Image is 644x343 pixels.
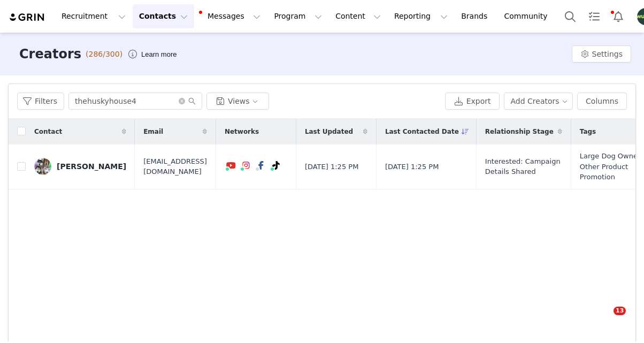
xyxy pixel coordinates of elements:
i: icon: close-circle [179,98,185,104]
button: Notifications [607,4,630,28]
img: 8299b338-0172-401e-9ff5-6bd61eb327e4.jpg [34,158,51,175]
img: grin logo [9,12,46,22]
button: Export [445,93,500,110]
i: icon: search [188,97,196,105]
button: Filters [17,93,64,110]
span: Last Contacted Date [385,127,459,136]
span: Last Updated [305,127,353,136]
span: [DATE] 1:25 PM [305,162,358,172]
span: Contact [34,127,62,136]
span: Large Dog Owner Other Product Promotion [580,151,642,182]
button: Search [558,4,582,28]
button: Content [329,4,387,28]
button: Columns [577,93,627,110]
a: Brands [455,4,497,28]
span: 13 [614,307,626,315]
span: Tags [580,127,596,136]
img: instagram.svg [242,161,250,170]
span: Relationship Stage [485,127,554,136]
a: Tasks [582,4,606,28]
span: Email [143,127,163,136]
a: [PERSON_NAME] [34,158,126,175]
a: Community [498,4,559,28]
h3: Creators [19,44,81,64]
input: Search... [68,93,202,110]
div: [PERSON_NAME] [57,162,126,171]
span: Interested: Campaign Details Shared [485,156,562,177]
div: Tooltip anchor [139,49,179,60]
button: Views [206,93,269,110]
button: Reporting [388,4,454,28]
button: Program [267,4,328,28]
button: Recruitment [55,4,132,28]
iframe: Intercom live chat [592,307,617,332]
span: (286/300) [86,49,122,60]
button: Settings [572,45,631,63]
span: Networks [225,127,259,136]
span: [DATE] 1:25 PM [385,162,439,172]
button: Add Creators [504,93,573,110]
button: Contacts [133,4,194,28]
span: [EMAIL_ADDRESS][DOMAIN_NAME] [143,156,207,177]
button: Messages [195,4,267,28]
